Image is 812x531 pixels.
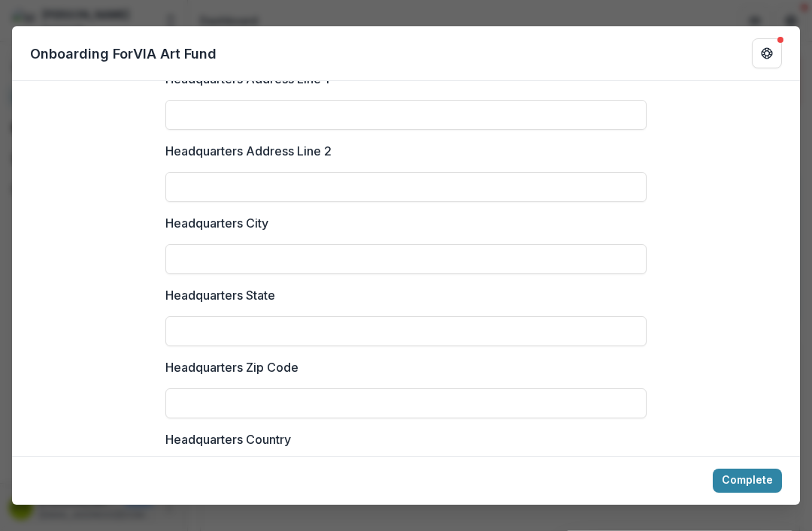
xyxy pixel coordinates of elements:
[752,38,782,68] button: Get Help
[165,286,275,304] p: Headquarters State
[30,44,217,64] p: Onboarding For VIA Art Fund
[165,430,291,448] p: Headquarters Country
[713,469,782,493] button: Complete
[165,214,268,232] p: Headquarters City
[165,358,298,376] p: Headquarters Zip Code
[165,142,332,160] p: Headquarters Address Line 2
